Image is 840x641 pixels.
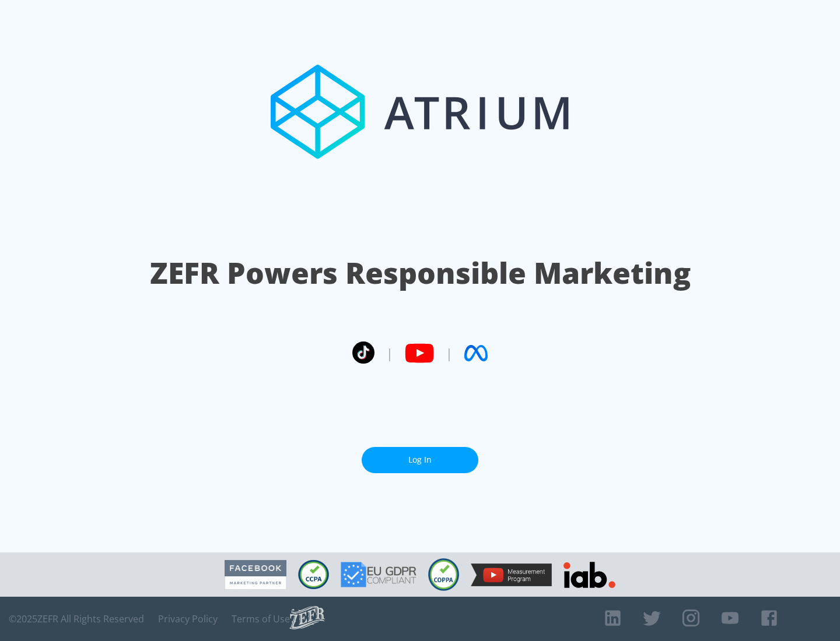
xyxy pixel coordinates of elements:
a: Privacy Policy [158,613,218,625]
span: © 2025 ZEFR All Rights Reserved [9,613,144,625]
h1: ZEFR Powers Responsible Marketing [150,253,691,293]
img: IAB [563,562,615,588]
img: CCPA Compliant [298,560,329,589]
img: YouTube Measurement Program [471,563,552,586]
span: | [446,344,453,362]
a: Terms of Use [232,613,290,625]
a: Log In [362,447,478,473]
img: GDPR Compliant [341,562,416,587]
img: COPPA Compliant [428,558,459,591]
span: | [386,344,393,362]
img: Facebook Marketing Partner [225,560,286,590]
